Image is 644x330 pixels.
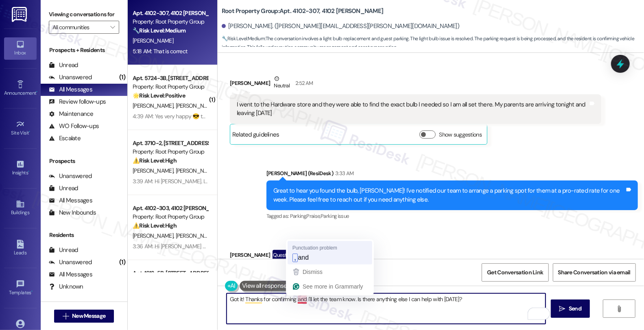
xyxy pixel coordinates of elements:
button: New Message [54,310,114,323]
div: 4:39 AM: Yes very happy 😎 thank you [133,113,224,120]
span: • [28,169,29,174]
span: Share Conversation via email [558,268,631,277]
div: Unread [49,61,78,69]
a: Site Visit • [4,117,37,139]
strong: 🌟 Risk Level: Positive [133,92,185,99]
div: Related guidelines [232,130,279,142]
span: Praise , [307,213,321,219]
div: New Inbounds [49,208,96,217]
div: Unread [49,184,78,193]
span: : The conversation involves a light bulb replacement and guest parking. The light bulb issue is r... [222,35,644,52]
div: Apt. 5724-3B, [STREET_ADDRESS] [133,74,208,82]
button: Share Conversation via email [553,263,636,282]
b: Root Property Group: Apt. 4102-307, 4102 [PERSON_NAME] [222,7,383,15]
label: Show suggestions [439,130,482,139]
div: Property: Root Property Group [133,148,208,156]
span: • [31,289,33,294]
div: 5:18 AM: That is correct [133,48,187,55]
span: [PERSON_NAME] [133,102,176,109]
div: (1) [117,256,127,269]
strong: 🔧 Risk Level: Medium [222,35,265,42]
div: (1) [117,71,127,84]
textarea: To enrich screen reader interactions, please activate Accessibility in Grammarly extension settings [227,293,546,324]
a: Buildings [4,197,37,219]
div: Prospects [41,157,127,165]
i:  [559,306,565,312]
div: Property: Root Property Group [133,213,208,221]
div: Property: Root Property Group [133,82,208,91]
span: Parking issue [321,213,349,219]
span: • [29,129,31,135]
div: I went to the Hardware store and they were able to find the exact bulb I needed so I am all set t... [237,100,588,118]
div: Property: Root Property Group [133,17,208,26]
div: [PERSON_NAME] [230,247,600,267]
div: Unanswered [49,172,92,180]
div: Escalate [49,134,81,143]
div: [PERSON_NAME]. ([PERSON_NAME][EMAIL_ADDRESS][PERSON_NAME][DOMAIN_NAME]) [222,22,459,30]
i:  [616,306,622,312]
div: Apt. 3710-2, [STREET_ADDRESS] [133,139,208,148]
span: [PERSON_NAME] [176,102,216,109]
span: [PERSON_NAME] [133,37,173,44]
a: Templates • [4,277,37,299]
img: ResiDesk Logo [12,7,28,22]
a: Insights • [4,157,37,179]
div: Apt. 4102-303, 4102 [PERSON_NAME] [133,204,208,213]
div: All Messages [49,270,92,279]
span: Get Conversation Link [487,268,543,277]
span: [PERSON_NAME] [176,232,216,239]
button: Send [551,300,590,318]
span: [PERSON_NAME] [133,232,176,239]
i:  [63,313,69,319]
button: Get Conversation Link [482,263,548,282]
span: [PERSON_NAME] [133,167,176,174]
span: [PERSON_NAME] [176,167,219,174]
a: Inbox [4,37,37,59]
div: [PERSON_NAME] (ResiDesk) [266,169,638,180]
div: Apt. 4102-307, 4102 [PERSON_NAME] [133,9,208,17]
div: All Messages [49,196,92,205]
div: 3:33 AM [333,169,354,178]
span: Send [569,304,581,313]
div: Question [273,250,294,260]
a: Leads [4,237,37,259]
div: Unanswered [49,258,92,267]
strong: ⚠️ Risk Level: High [133,222,177,229]
div: Neutral [273,74,291,91]
div: Prospects + Residents [41,46,127,54]
div: [PERSON_NAME] [230,74,601,94]
div: WO Follow-ups [49,122,99,130]
div: Apt. 1613-5R, [STREET_ADDRESS] [133,269,208,278]
div: 2:52 AM [293,79,313,87]
div: Tagged as: [266,210,638,222]
div: Unanswered [49,73,92,82]
div: Review follow-ups [49,98,106,106]
div: Great to hear you found the bulb, [PERSON_NAME]! I've notified our team to arrange a parking spot... [273,187,625,204]
div: Maintenance [49,110,94,118]
i:  [110,24,115,30]
div: Residents [41,231,127,239]
input: All communities [52,21,106,34]
label: Viewing conversations for [49,8,119,21]
strong: 🔧 Risk Level: Medium [133,27,186,34]
div: Unknown [49,282,83,291]
span: New Message [72,312,105,320]
span: • [36,89,37,95]
span: Parking , [290,213,307,219]
div: Unread [49,246,78,254]
div: All Messages [49,85,92,94]
strong: ⚠️ Risk Level: High [133,157,177,164]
